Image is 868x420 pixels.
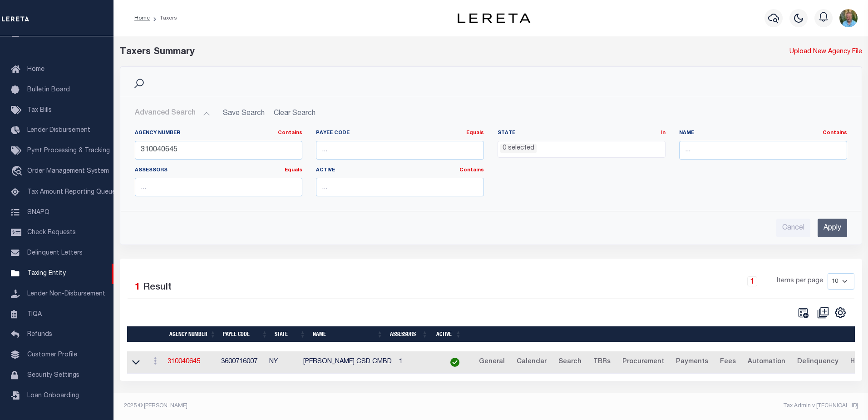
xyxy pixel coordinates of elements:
a: Home [134,15,150,21]
span: Tax Bills [27,107,52,114]
input: ... [316,178,484,196]
button: Advanced Search [135,105,210,122]
a: In [661,130,666,135]
input: Cancel [776,219,810,237]
td: 1 [395,351,439,374]
input: ... [679,141,847,160]
a: Search [554,355,586,370]
td: [PERSON_NAME] CSD CMBD [300,351,395,374]
span: Bulletin Board [27,87,70,93]
th: Active: activate to sort column ascending [431,326,465,342]
a: Equals [285,168,302,173]
input: Apply [818,219,847,237]
span: Home [27,66,44,73]
th: Name: activate to sort column ascending [309,326,386,342]
span: Security Settings [27,372,79,379]
label: Active [316,167,484,175]
span: Tax Amount Reporting Queue [27,189,116,195]
span: Order Management System [27,168,109,175]
a: Contains [278,130,302,135]
span: 1 [135,283,140,292]
a: Payments [672,355,712,370]
a: Fees [716,355,740,370]
span: Items per page [777,276,823,286]
img: check-icon-green.svg [450,358,459,367]
i: travel_explore [11,166,25,178]
span: Check Requests [27,230,76,236]
label: Name [679,130,847,137]
span: Taxing Entity [27,270,66,277]
li: Taxers [150,14,177,22]
th: Assessors: activate to sort column ascending [386,326,431,342]
a: Equals [466,130,484,135]
a: Automation [744,355,789,370]
img: logo-dark.svg [458,13,530,23]
label: Agency Number [135,130,303,137]
a: Contains [459,168,484,173]
a: Contains [823,130,847,135]
a: General [475,355,509,370]
span: Pymt Processing & Tracking [27,148,110,154]
div: 2025 © [PERSON_NAME]. [117,402,491,410]
span: Refunds [27,331,52,338]
a: Calendar [513,355,551,370]
label: State [498,130,666,137]
label: Payee Code [316,130,484,137]
a: TBRs [589,355,615,370]
input: ... [135,178,303,196]
input: ... [316,141,484,160]
span: Lender Disbursement [27,127,90,134]
span: Customer Profile [27,352,77,358]
span: Loan Onboarding [27,393,79,399]
span: Delinquent Letters [27,250,83,256]
div: Taxers Summary [120,45,673,59]
input: ... [135,141,303,160]
th: State: activate to sort column ascending [271,326,309,342]
label: Result [143,280,172,295]
td: 3600716007 [217,351,266,374]
div: Tax Admin v.[TECHNICAL_ID] [498,402,858,410]
a: Procurement [618,355,668,370]
a: Delinquency [793,355,843,370]
span: Lender Non-Disbursement [27,291,105,297]
span: TIQA [27,311,42,317]
label: Assessors [135,167,303,175]
td: NY [266,351,300,374]
a: Upload New Agency File [789,47,862,57]
a: 310040645 [168,359,200,365]
th: Payee Code: activate to sort column ascending [219,326,271,342]
li: 0 selected [500,144,537,154]
th: Agency Number: activate to sort column ascending [166,326,219,342]
span: SNAPQ [27,209,49,215]
a: 1 [747,276,757,286]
